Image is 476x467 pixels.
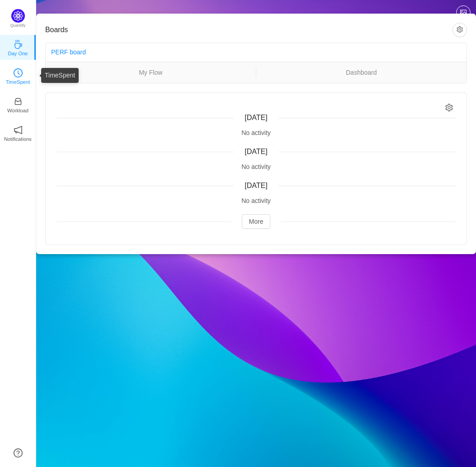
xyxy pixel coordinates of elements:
a: My Flow [46,67,256,77]
div: No activity [57,162,456,172]
a: icon: clock-circleTimeSpent [14,71,23,80]
i: icon: clock-circle [14,68,23,77]
a: icon: question-circle [14,448,23,457]
p: Day One [8,49,28,58]
span: [DATE] [245,114,267,121]
button: More [242,214,271,229]
a: icon: coffeeDay One [14,43,23,52]
div: No activity [57,196,456,206]
p: Notifications [4,135,32,143]
a: icon: notificationNotifications [14,128,23,137]
p: Workload [7,106,28,115]
p: TimeSpent [6,78,30,86]
a: Dashboard [256,67,467,77]
img: Quantify [11,9,25,23]
button: icon: setting [452,23,467,37]
i: icon: coffee [14,40,23,49]
h3: Boards [45,25,452,34]
a: PERF board [51,48,86,56]
i: icon: notification [14,125,23,135]
a: icon: inboxWorkload [14,100,23,109]
span: [DATE] [245,182,267,189]
i: icon: setting [445,104,453,111]
p: Quantify [10,23,26,29]
button: icon: picture [456,5,471,20]
div: No activity [57,128,456,138]
span: [DATE] [245,148,267,155]
i: icon: inbox [14,97,23,106]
